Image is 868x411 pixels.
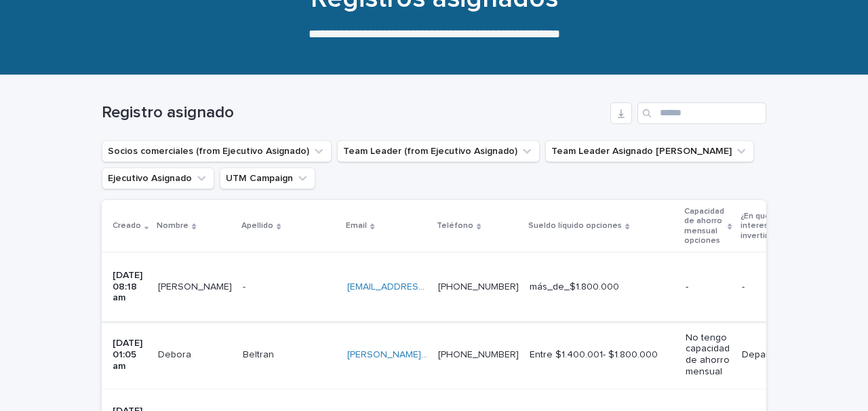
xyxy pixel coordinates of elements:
p: - [243,279,248,293]
p: Apellido [241,218,273,233]
button: Team Leader Asignado LLamados [545,140,754,162]
p: - [742,281,810,293]
input: Search [637,102,766,124]
p: [DATE] 01:05 am [113,338,147,372]
a: [EMAIL_ADDRESS][DOMAIN_NAME] [347,282,500,292]
p: Departamentos [742,349,810,361]
p: Capacidad de ahorro mensual opciones [684,204,724,249]
button: Ejecutivo Asignado [102,168,214,189]
p: Sueldo líquido opciones [528,218,622,233]
a: [PHONE_NUMBER] [438,350,519,359]
p: Beltran [243,347,277,361]
p: ¿En qué estás interesado invertir? [741,209,804,243]
p: Entre $1.400.001- $1.800.000 [530,349,675,361]
p: Teléfono [437,218,473,233]
p: - [686,281,730,293]
p: [DATE] 08:18 am [113,270,147,304]
p: Email [346,218,367,233]
a: [PERSON_NAME][EMAIL_ADDRESS][PERSON_NAME][PERSON_NAME][DOMAIN_NAME] [347,350,722,359]
p: No tengo capacidad de ahorro mensual [686,332,730,378]
p: Creado [113,218,141,233]
p: Eduardo Karmy Butto [158,279,235,293]
a: [PHONE_NUMBER] [438,282,519,292]
button: Team Leader (from Ejecutivo Asignado) [337,140,540,162]
p: Nombre [157,218,189,233]
p: Debora [158,347,194,361]
p: más_de_$1.800.000 [530,281,675,293]
button: UTM Campaign [220,168,315,189]
h1: Registro asignado [102,103,605,123]
button: Socios comerciales (from Ejecutivo Asignado) [102,140,332,162]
